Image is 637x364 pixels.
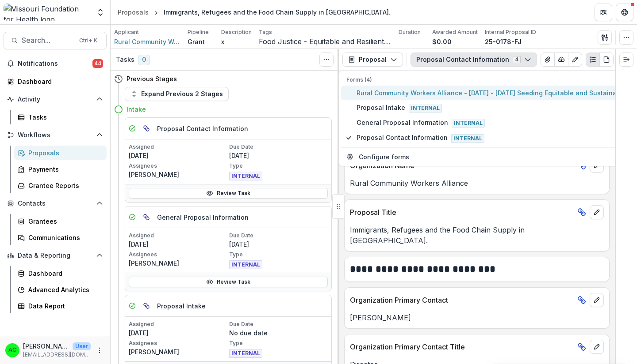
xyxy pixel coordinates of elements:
a: Proposals [114,6,152,19]
p: Grant [188,37,205,46]
button: edit [590,340,604,354]
p: [EMAIL_ADDRESS][DOMAIN_NAME] [23,351,91,359]
span: Search... [22,36,74,45]
a: Rural Community Workers Alliance [114,37,180,46]
p: [DATE] [129,151,227,160]
a: Advanced Analytics [14,282,107,297]
button: edit [590,205,604,219]
button: Open entity switcher [94,4,107,21]
p: Type [229,251,328,259]
button: Parent task [139,121,153,135]
div: Tasks [28,113,100,122]
a: Tasks [14,110,107,124]
p: [PERSON_NAME] [129,347,227,356]
div: Payments [28,165,100,174]
span: Workflows [18,131,92,139]
p: [DATE] [229,240,328,249]
h3: Tasks [116,56,134,64]
button: Notifications44 [4,56,107,71]
p: Applicant [114,28,139,36]
p: [PERSON_NAME] [23,341,69,351]
span: Contacts [18,200,92,207]
a: Review Task [129,277,328,287]
p: Assignees [129,251,227,259]
p: Type [229,339,328,347]
a: Grantee Reports [14,178,107,193]
button: More [94,345,105,356]
p: [PERSON_NAME] [350,312,604,323]
a: Communications [14,230,107,245]
button: Proposal [342,53,403,67]
button: Open Activity [4,92,107,106]
div: Ctrl + K [77,36,99,45]
p: User [73,342,91,350]
p: 25-0178-FJ [485,37,522,46]
button: Plaintext view [586,53,600,67]
button: Expand right [619,53,633,67]
p: $0.00 [432,37,452,46]
span: Data & Reporting [18,252,92,259]
p: Proposal Title [350,207,574,218]
p: Awarded Amount [432,28,478,36]
button: Edit as form [568,53,582,67]
span: Internal [409,104,442,113]
p: x [221,37,224,46]
p: Internal Proposal ID [485,28,536,36]
p: Assigned [129,320,227,328]
p: Pipeline [188,28,209,36]
a: Payments [14,162,107,176]
span: INTERNAL [229,260,262,269]
div: Immigrants, Refugees and the Food Chain Supply in [GEOGRAPHIC_DATA]. [164,8,391,17]
button: Search... [4,32,107,49]
p: [DATE] [129,328,227,338]
p: No due date [229,328,328,338]
p: [DATE] [129,240,227,249]
button: edit [590,293,604,307]
p: Duration [399,28,421,36]
a: Review Task [129,188,328,199]
button: Get Help [616,4,633,21]
p: Tags [259,28,272,36]
div: Grantee Reports [28,181,100,190]
button: View Attached Files [541,53,555,67]
a: Grantees [14,214,107,229]
div: Proposals [118,8,149,17]
p: Due Date [229,320,328,328]
a: Proposals [14,146,107,160]
button: View dependent tasks [139,299,153,313]
span: Food Justice - Equitable and Resilient Food Systems [259,38,391,46]
span: INTERNAL [229,349,262,358]
span: 0 [138,55,150,65]
p: Assigned [129,232,227,240]
button: PDF view [599,53,614,67]
button: Toggle View Cancelled Tasks [319,53,334,67]
button: Open Data & Reporting [4,248,107,263]
button: Open Workflows [4,128,107,142]
a: Dashboard [14,266,107,281]
img: Missouri Foundation for Health logo [4,4,91,21]
span: 44 [92,59,103,68]
button: Parent task [139,210,153,224]
a: Dashboard [4,74,107,89]
button: Partners [595,4,612,21]
div: Grantees [28,217,100,226]
div: Dashboard [28,269,100,278]
p: Rural Community Workers Alliance [350,178,604,188]
p: Assignees [129,162,227,170]
span: Internal [451,134,484,143]
span: INTERNAL [229,172,262,180]
span: Activity [18,96,92,103]
p: Due Date [229,232,328,240]
a: Data Report [14,299,107,313]
p: Due Date [229,143,328,151]
h5: General Proposal Information [157,213,249,222]
p: Immigrants, Refugees and the Food Chain Supply in [GEOGRAPHIC_DATA]. [350,225,604,246]
p: Organization Primary Contact Title [350,341,574,352]
div: Proposals [28,148,100,158]
p: Organization Primary Contact [350,295,574,305]
span: Internal [452,119,485,128]
h5: Proposal Intake [157,301,206,311]
span: Notifications [18,60,92,68]
p: [PERSON_NAME] [129,259,227,268]
button: Open Contacts [4,196,107,210]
